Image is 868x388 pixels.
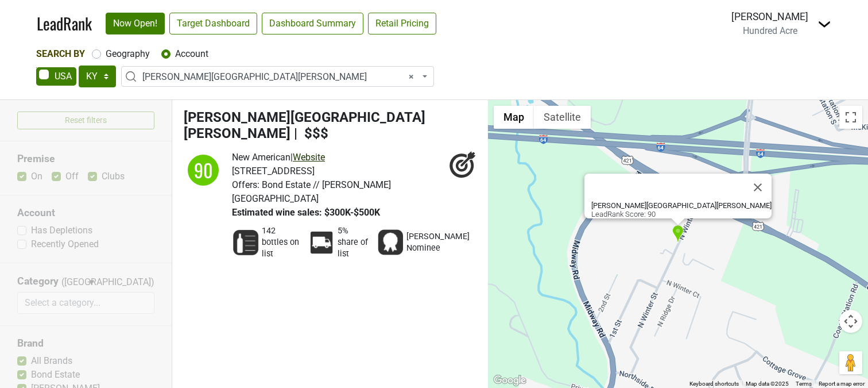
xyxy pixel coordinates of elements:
[232,229,259,256] img: Wine List
[232,151,443,164] div: |
[591,201,772,210] b: [PERSON_NAME][GEOGRAPHIC_DATA][PERSON_NAME]
[534,106,591,129] button: Show satellite imagery
[406,231,470,254] span: [PERSON_NAME] Nominee
[262,225,301,260] span: 142 bottles on list
[817,17,831,31] img: Dropdown Menu
[232,152,290,163] span: New American
[839,310,862,333] button: Map camera controls
[308,229,335,256] img: Percent Distributor Share
[169,13,257,34] a: Target Dashboard
[232,179,391,204] span: Bond Estate // [PERSON_NAME][GEOGRAPHIC_DATA]
[689,380,739,388] button: Keyboard shortcuts
[37,11,92,36] a: LeadRank
[839,351,862,374] button: Drag Pegman onto the map to open Street View
[338,225,370,260] span: 5% share of list
[294,125,328,141] span: | $$$
[293,152,325,163] a: Website
[121,66,434,87] span: Holly Hill Inn
[184,151,223,190] img: quadrant_split.svg
[186,153,220,187] div: 90
[36,48,85,59] span: Search By
[232,207,380,218] span: Estimated wine sales: $300K-$500K
[368,13,436,34] a: Retail Pricing
[142,70,420,84] span: Holly Hill Inn
[839,106,862,129] button: Toggle fullscreen view
[491,373,529,388] img: Google
[796,381,812,387] a: Terms
[743,25,797,36] span: Hundred Acre
[746,381,789,387] span: Map data ©2025
[106,47,150,61] label: Geography
[106,13,165,34] a: Now Open!
[262,13,363,34] a: Dashboard Summary
[184,109,425,142] span: [PERSON_NAME][GEOGRAPHIC_DATA][PERSON_NAME]
[175,47,208,61] label: Account
[491,373,529,388] a: Open this area in Google Maps (opens a new window)
[591,201,772,218] div: LeadRank Score: 90
[377,229,404,256] img: Award
[744,174,772,201] button: Close
[819,381,865,387] a: Report a map error
[232,166,315,176] span: [STREET_ADDRESS]
[672,225,684,244] div: Holly Hill Inn
[232,179,259,190] span: Offers:
[409,70,414,84] span: Remove all items
[731,9,808,24] div: [PERSON_NAME]
[494,106,534,129] button: Show street map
